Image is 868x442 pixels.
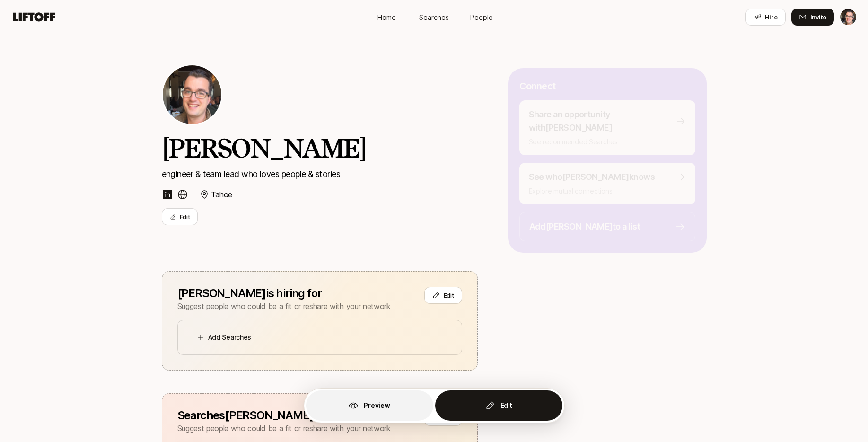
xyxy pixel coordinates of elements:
button: Share an opportunity with[PERSON_NAME]See recommended Searches [519,100,695,155]
button: Add Searches [177,320,462,355]
a: Home [363,9,411,26]
span: Home [377,12,396,22]
img: custom-logo [177,189,188,200]
p: See who [PERSON_NAME] knows [529,170,655,184]
span: Edit [444,291,454,300]
h3: Searches [PERSON_NAME] has shared [177,409,391,422]
img: Eric Smith [163,65,221,124]
button: Hire [745,9,786,26]
p: Preview [364,400,390,411]
span: Hire [765,12,778,22]
button: Invite [791,9,834,26]
button: Eric Smith [840,9,857,26]
p: Edit [500,400,512,411]
h2: [PERSON_NAME] [162,133,478,164]
button: Add[PERSON_NAME]to a list [519,212,695,241]
p: Suggest people who could be a fit or reshare with your network [177,422,391,434]
button: See who[PERSON_NAME]knowsExplore mutual connections [519,163,695,204]
span: People [470,12,493,22]
span: Invite [810,12,826,22]
p: Suggest people who could be a fit or reshare with your network [177,300,391,312]
button: Edit [162,208,198,225]
img: Eric Smith [840,9,856,25]
p: engineer & team lead who loves people & stories [162,168,478,181]
p: See recommended Searches [529,136,686,148]
p: Explore mutual connections [529,186,686,197]
p: Tahoe [211,188,232,201]
img: linkedin-logo [162,189,173,200]
button: Edit [424,287,462,304]
p: Add [PERSON_NAME] to a list [529,220,640,233]
p: Share an opportunity with [PERSON_NAME] [529,108,672,134]
a: People [458,9,505,26]
span: Searches [419,12,449,22]
a: Searches [411,9,458,26]
h3: [PERSON_NAME] is hiring for [177,287,391,300]
p: Connect [519,80,555,93]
